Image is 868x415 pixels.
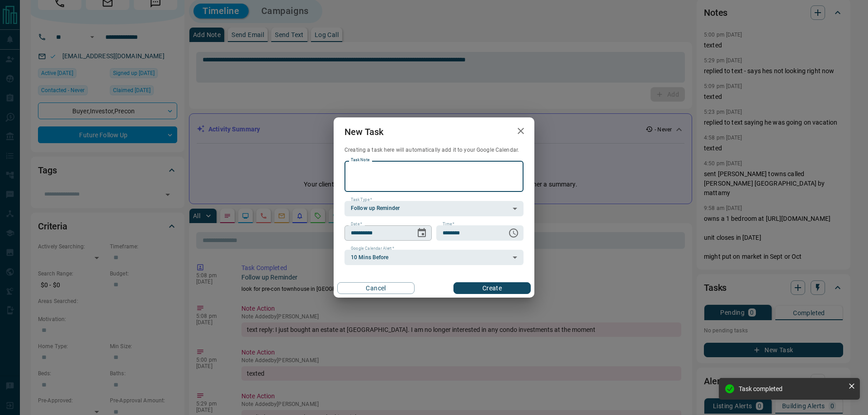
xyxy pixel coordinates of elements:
label: Date [351,221,362,227]
label: Task Note [351,157,369,163]
label: Google Calendar Alert [351,246,394,252]
button: Choose date, selected date is Sep 13, 2025 [413,224,431,242]
label: Time [443,221,454,227]
div: Task completed [739,385,844,392]
button: Cancel [337,282,415,294]
div: Follow up Reminder [344,201,524,216]
div: 10 Mins Before [344,250,524,265]
p: Creating a task here will automatically add it to your Google Calendar. [344,146,524,154]
button: Create [453,282,531,294]
button: Choose time, selected time is 6:00 AM [505,224,523,242]
label: Task Type [351,197,372,203]
h2: New Task [334,117,394,146]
